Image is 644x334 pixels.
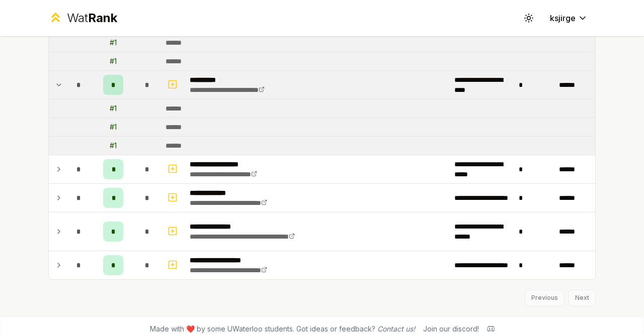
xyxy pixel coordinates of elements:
span: Made with ❤️ by some UWaterloo students. Got ideas or feedback? [150,324,415,334]
div: # 1 [110,56,117,66]
div: # 1 [110,38,117,48]
div: # 1 [110,122,117,132]
div: Wat [67,10,117,26]
span: Rank [88,11,117,25]
div: # 1 [110,103,117,114]
button: ksjirge [542,9,596,27]
a: WatRank [48,10,117,26]
span: ksjirge [550,12,576,24]
div: # 1 [110,141,117,151]
a: Contact us! [377,324,415,333]
div: Join our discord! [423,324,479,334]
